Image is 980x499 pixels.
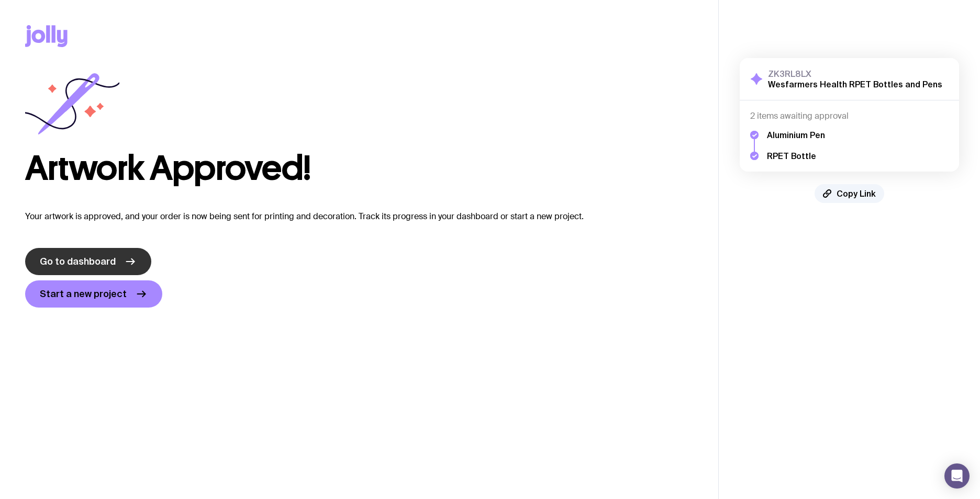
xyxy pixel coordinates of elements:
span: Start a new project [40,288,127,300]
span: Go to dashboard [40,255,116,268]
h1: Artwork Approved! [25,152,693,185]
p: Your artwork is approved, and your order is now being sent for printing and decoration. Track its... [25,210,693,223]
a: Start a new project [25,280,162,308]
h5: Aluminium Pen [767,130,825,140]
button: Copy Link [815,184,884,203]
a: Go to dashboard [25,248,151,275]
h2: Wesfarmers Health RPET Bottles and Pens [768,79,942,89]
span: Copy Link [837,188,876,199]
h3: ZK3RL8LX [768,69,942,79]
h5: RPET Bottle [767,151,825,161]
div: Open Intercom Messenger [944,463,970,489]
h4: 2 items awaiting approval [750,111,949,121]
